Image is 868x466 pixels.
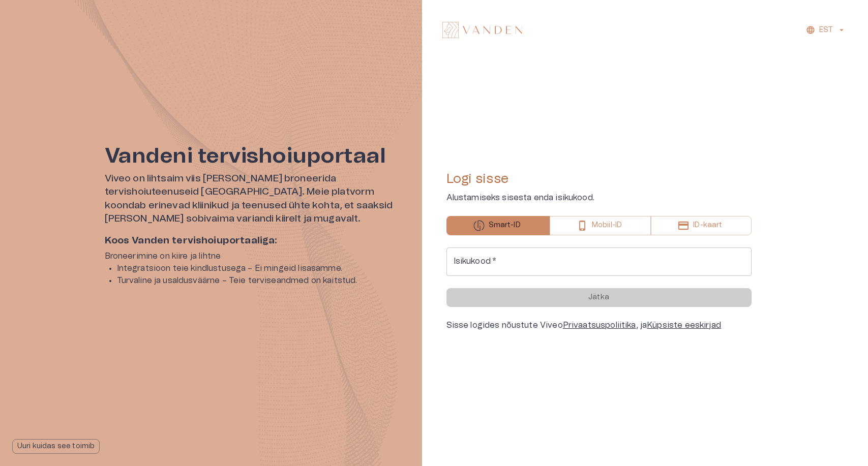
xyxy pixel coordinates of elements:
button: Mobiil-ID [550,216,651,235]
p: Uuri kuidas see toimib [17,441,95,452]
div: Sisse logides nõustute Viveo , ja [446,319,752,331]
p: Mobiil-ID [592,220,622,231]
p: Smart-ID [489,220,521,231]
h4: Logi sisse [446,171,752,187]
p: Alustamiseks sisesta enda isikukood. [446,192,752,204]
p: EST [819,25,833,36]
button: Smart-ID [446,216,550,235]
button: Uuri kuidas see toimib [12,439,100,454]
a: Küpsiste eeskirjad [647,321,721,329]
img: Vanden logo [442,22,522,38]
iframe: Help widget launcher [789,420,868,448]
p: ID-kaart [693,220,722,231]
a: Privaatsuspoliitika [563,321,636,329]
button: ID-kaart [651,216,751,235]
button: EST [804,23,848,38]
